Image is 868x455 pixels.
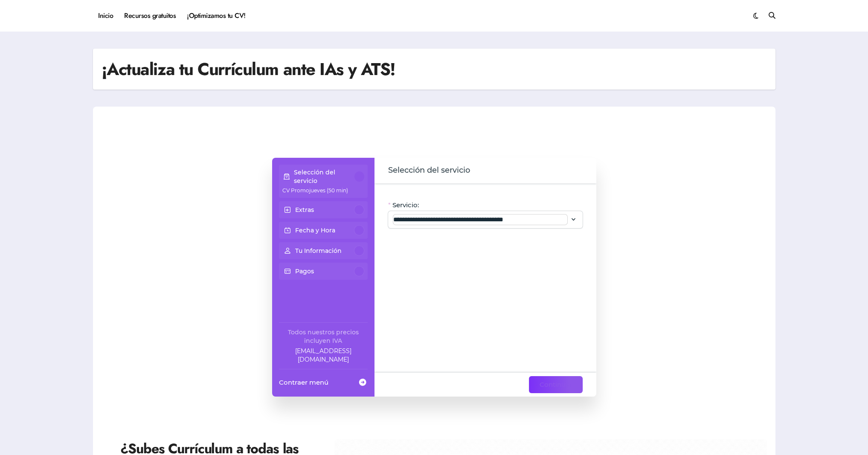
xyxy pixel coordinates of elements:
a: Recursos gratuitos [119,4,181,27]
span: Selección del servicio [388,165,470,177]
p: Tu Información [295,246,342,255]
span: Contraer menú [279,378,328,387]
span: CV Promojueves (50 min) [282,187,348,194]
p: Selección del servicio [294,168,354,185]
a: Inicio [93,4,119,27]
span: Servicio: [392,201,419,209]
span: Continuar [540,380,572,390]
h1: ¡Actualiza tu Currículum ante IAs y ATS! [102,57,395,81]
div: Todos nuestros precios incluyen IVA [279,328,368,345]
a: Company email: ayuda@elhadadelasvacantes.com [279,347,368,364]
p: Fecha y Hora [295,226,335,235]
a: ¡Optimizamos tu CV! [181,4,251,27]
button: Continuar [529,376,583,393]
p: Pagos [295,267,314,275]
p: Extras [295,206,314,214]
